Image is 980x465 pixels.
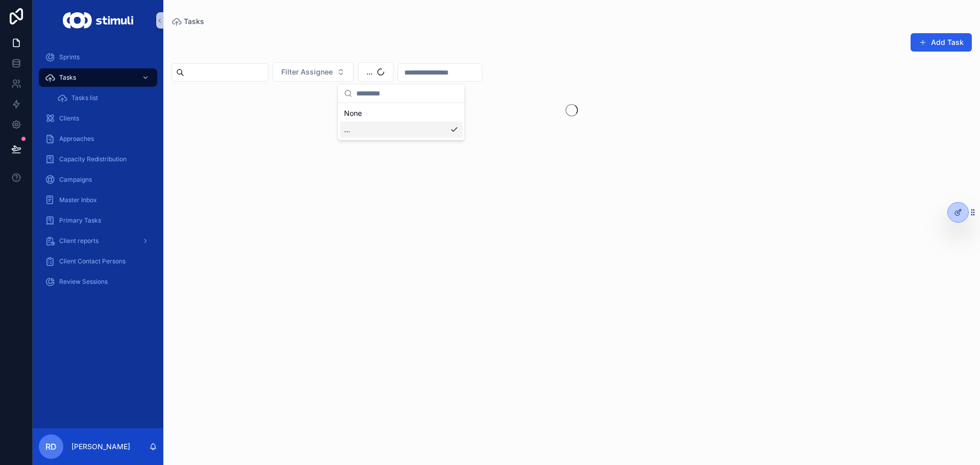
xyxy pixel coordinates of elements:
[184,16,204,27] span: Tasks
[340,105,462,121] div: None
[59,53,80,61] span: Sprints
[39,252,157,271] a: Client Contact Persons
[273,62,354,82] button: Select Button
[39,130,157,148] a: Approaches
[59,135,94,143] span: Approaches
[39,170,157,189] a: Campaigns
[39,191,157,209] a: Master Inbox
[366,67,373,77] span: ...
[911,33,972,52] button: Add Task
[358,62,394,82] button: Select Button
[33,41,163,304] div: scrollable content
[45,440,57,453] span: RD
[59,278,108,286] span: Review Sessions
[338,103,464,140] div: Suggestions
[39,273,157,291] a: Review Sessions
[51,89,157,107] a: Tasks list
[39,232,157,250] a: Client reports
[39,68,157,87] a: Tasks
[63,12,133,29] img: App logo
[59,216,101,225] span: Primary Tasks
[59,237,99,245] span: Client reports
[344,125,350,135] span: ...
[39,150,157,168] a: Capacity Redistribution
[281,67,333,77] span: Filter Assignee
[59,155,127,163] span: Capacity Redistribution
[171,16,204,27] a: Tasks
[71,442,130,452] p: [PERSON_NAME]
[59,257,126,265] span: Client Contact Persons
[59,176,92,184] span: Campaigns
[59,196,97,204] span: Master Inbox
[39,48,157,66] a: Sprints
[59,114,79,123] span: Clients
[59,74,76,82] span: Tasks
[71,94,98,102] span: Tasks list
[39,211,157,230] a: Primary Tasks
[39,109,157,128] a: Clients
